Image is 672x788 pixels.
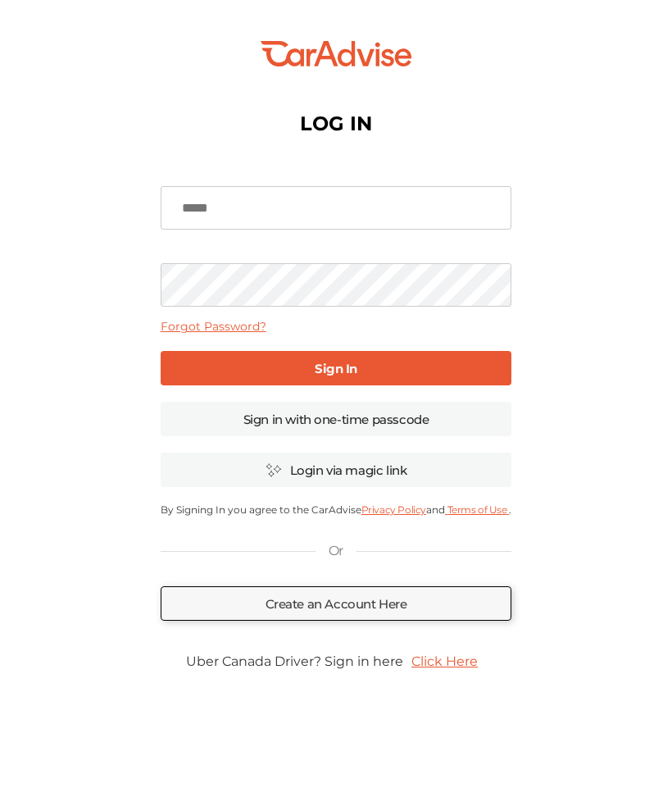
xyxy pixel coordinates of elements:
b: Sign In [315,361,357,376]
img: magic_icon.32c66aac.svg [266,462,282,478]
a: Click Here [403,645,486,677]
a: Forgot Password? [161,319,266,334]
a: Login via magic link [161,453,512,487]
p: Or [329,542,343,560]
span: Uber Canada Driver? Sign in here [186,654,403,669]
a: Privacy Policy [361,503,426,516]
a: Sign In [161,351,512,385]
a: Terms of Use [445,503,509,516]
p: By Signing In you agree to the CarAdvise and . [161,503,512,516]
a: Create an Account Here [161,586,512,621]
a: Sign in with one-time passcode [161,402,512,436]
h1: LOG IN [300,116,372,132]
img: CarAdvise-Logo.a185816e.svg [261,41,412,66]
